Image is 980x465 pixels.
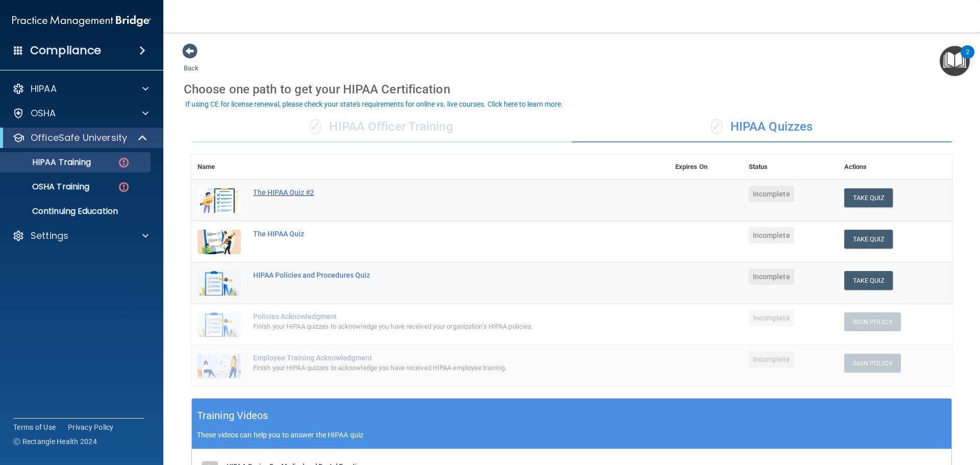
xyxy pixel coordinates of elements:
[12,107,149,119] a: OSHA
[749,268,794,285] span: Incomplete
[12,230,149,242] a: Settings
[12,83,149,95] a: HIPAA
[12,132,148,144] a: OfficeSafe University
[117,156,130,169] img: danger-circle.6113f641.png
[253,321,618,333] div: Finish your HIPAA quizzes to acknowledge you have received your organization’s HIPAA policies.
[711,119,722,134] span: ✓
[197,407,268,425] h5: Training Videos
[30,43,101,58] h4: Compliance
[253,362,618,374] div: Finish your HIPAA quizzes to acknowledge you have received HIPAA employee training.
[844,230,893,249] button: Take Quiz
[838,155,952,180] th: Actions
[7,182,89,192] p: OSHA Training
[844,271,893,290] button: Take Quiz
[253,188,618,197] div: The HIPAA Quiz #2
[31,230,68,242] p: Settings
[844,312,901,331] button: Sign Policy
[749,186,794,202] span: Incomplete
[572,112,952,142] div: HIPAA Quizzes
[12,11,151,31] img: PMB logo
[31,83,57,95] p: HIPAA
[749,351,794,368] span: Incomplete
[7,206,146,216] p: Continuing Education
[191,112,572,142] div: HIPAA Officer Training
[184,99,565,109] button: If using CE for license renewal, please check your state's requirements for online vs. live cours...
[844,188,893,207] button: Take Quiz
[13,422,56,432] a: Terms of Use
[966,52,969,65] div: 2
[669,155,743,180] th: Expires On
[253,271,618,279] div: HIPAA Policies and Procedures Quiz
[253,354,618,362] div: Employee Training Acknowledgment
[749,310,794,326] span: Incomplete
[197,431,946,439] p: These videos can help you to answer the HIPAA quiz
[7,157,91,167] p: HIPAA Training
[184,52,199,72] a: Back
[31,107,56,119] p: OSHA
[13,436,97,447] span: Ⓒ Rectangle Health 2024
[68,422,114,432] a: Privacy Policy
[31,132,127,144] p: OfficeSafe University
[844,354,901,373] button: Sign Policy
[253,312,618,321] div: Policies Acknowledgment
[749,227,794,243] span: Incomplete
[253,230,618,238] div: The HIPAA Quiz
[940,46,970,76] button: Open Resource Center, 2 new notifications
[185,101,563,108] div: If using CE for license renewal, please check your state's requirements for online vs. live cours...
[310,119,321,134] span: ✓
[117,181,130,193] img: danger-circle.6113f641.png
[191,155,247,180] th: Name
[743,155,838,180] th: Status
[184,75,960,104] div: Choose one path to get your HIPAA Certification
